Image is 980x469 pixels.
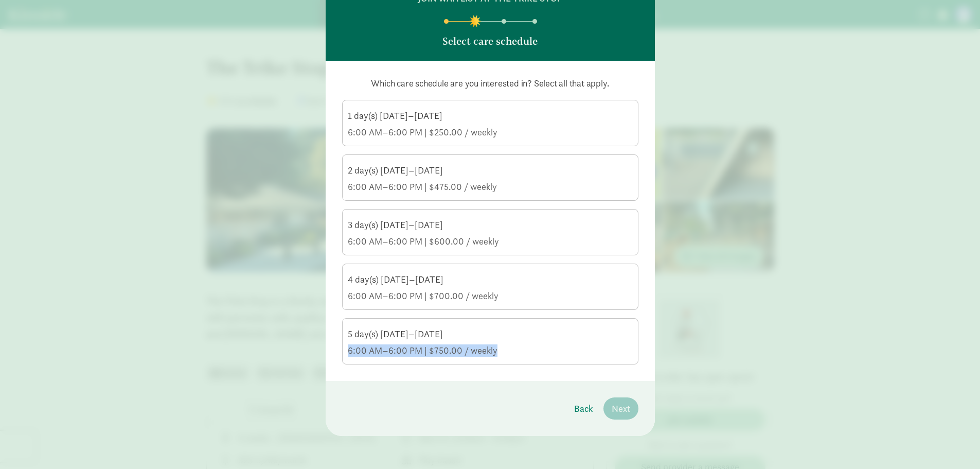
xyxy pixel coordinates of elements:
span: Back [574,402,593,415]
button: Next [603,397,638,420]
div: 3 day(s) [DATE]–[DATE] [348,219,633,231]
div: 6:00 AM–6:00 PM | $750.00 / weekly [348,344,633,357]
div: 4 day(s) [DATE]–[DATE] [348,273,633,286]
div: 1 day(s) [DATE]–[DATE] [348,110,633,122]
div: 6:00 AM–6:00 PM | $475.00 / weekly [348,181,633,193]
div: 6:00 AM–6:00 PM | $700.00 / weekly [348,290,633,302]
div: 2 day(s) [DATE]–[DATE] [348,164,633,177]
p: Select care schedule [442,34,538,48]
div: 6:00 AM–6:00 PM | $600.00 / weekly [348,235,633,248]
div: 6:00 AM–6:00 PM | $250.00 / weekly [348,126,633,138]
button: Back [566,397,601,420]
p: Which care schedule are you interested in? Select all that apply. [342,77,638,90]
span: Next [612,402,630,415]
div: 5 day(s) [DATE]–[DATE] [348,328,633,340]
